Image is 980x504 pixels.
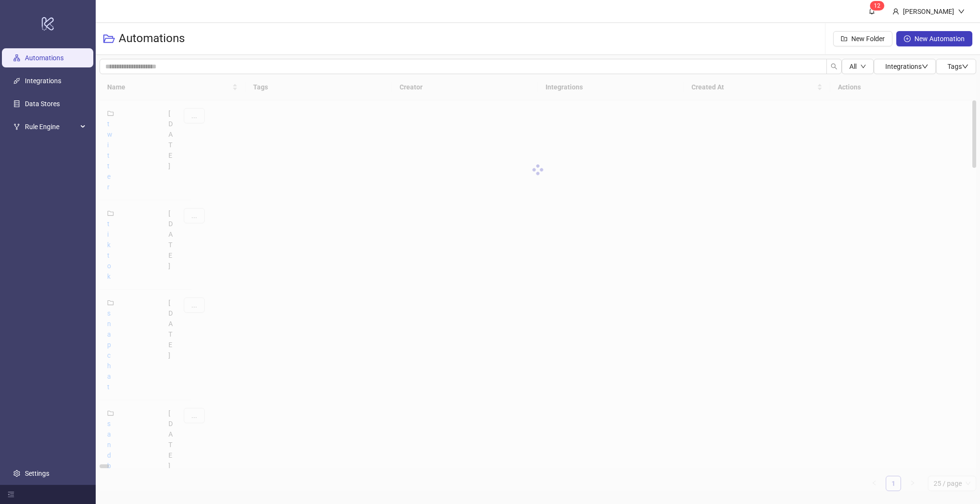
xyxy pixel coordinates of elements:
span: plus-circle [904,35,911,42]
span: folder-add [841,35,847,42]
span: New Automation [914,35,965,43]
span: down [958,8,965,15]
span: down [962,63,969,70]
span: Integrations [885,63,928,70]
button: New Automation [896,31,972,46]
a: Integrations [25,77,61,85]
a: Settings [25,470,49,477]
span: fork [13,124,20,131]
span: folder-open [103,33,115,44]
div: [PERSON_NAME] [899,6,958,17]
span: Tags [947,63,969,70]
span: menu-fold [8,491,14,498]
span: bell [869,8,875,14]
h3: Automations [119,31,185,46]
span: 1 [874,2,877,9]
span: All [849,63,857,70]
span: Rule Engine [25,118,78,137]
span: user [892,8,899,15]
span: search [831,63,837,70]
a: Data Stores [25,100,60,108]
span: New Folder [851,35,885,43]
span: 2 [877,2,880,9]
button: Integrationsdown [874,59,936,74]
button: New Folder [833,31,892,46]
span: down [860,64,866,69]
button: Alldown [842,59,874,74]
sup: 12 [870,1,884,11]
span: down [922,63,928,70]
button: Tagsdown [936,59,976,74]
a: Automations [25,55,64,62]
